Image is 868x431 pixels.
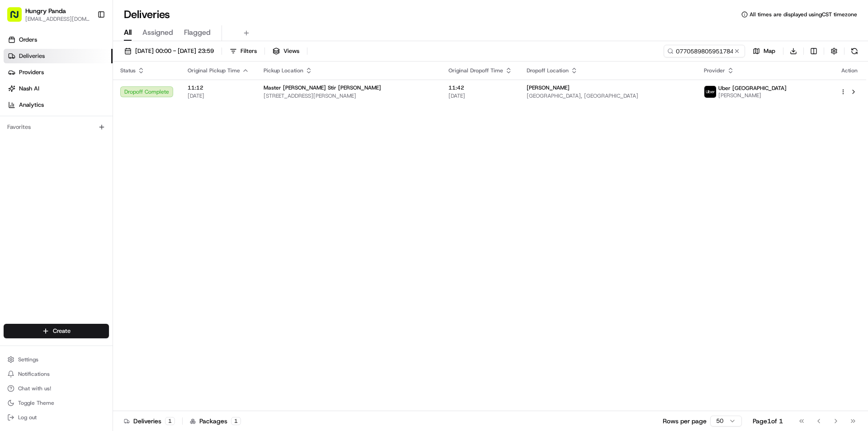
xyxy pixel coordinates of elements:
[124,417,175,426] div: Deliveries
[269,45,303,57] button: Views
[448,84,512,91] span: 11:42
[53,327,71,335] span: Create
[527,92,689,99] span: [GEOGRAPHIC_DATA], [GEOGRAPHIC_DATA]
[18,370,50,378] span: Notifications
[165,417,175,425] div: 1
[184,27,211,38] span: Flagged
[749,45,779,57] button: Map
[448,92,512,99] span: [DATE]
[120,45,218,57] button: [DATE] 00:00 - [DATE] 23:59
[264,67,303,74] span: Pickup Location
[190,417,241,426] div: Packages
[704,86,716,98] img: uber-new-logo.jpeg
[4,33,113,47] a: Orders
[19,85,39,93] span: Nash AI
[750,11,857,18] span: All times are displayed using CST timezone
[704,67,725,74] span: Provider
[19,68,44,76] span: Providers
[18,356,38,363] span: Settings
[4,120,109,134] div: Favorites
[25,6,66,15] button: Hungry Panda
[188,84,249,91] span: 11:12
[527,67,569,74] span: Dropoff Location
[283,47,299,55] span: Views
[18,414,37,421] span: Log out
[4,382,109,395] button: Chat with us!
[19,101,44,109] span: Analytics
[527,84,570,91] span: [PERSON_NAME]
[19,52,45,60] span: Deliveries
[4,368,109,380] button: Notifications
[124,7,170,22] h1: Deliveries
[226,45,261,57] button: Filters
[18,385,51,392] span: Chat with us!
[4,65,113,80] a: Providers
[4,81,113,96] a: Nash AI
[264,84,381,91] span: Master [PERSON_NAME] Stir [PERSON_NAME]
[4,4,94,25] button: Hungry Panda[EMAIL_ADDRESS][DOMAIN_NAME]
[264,92,434,99] span: [STREET_ADDRESS][PERSON_NAME]
[4,397,109,409] button: Toggle Theme
[241,47,257,55] span: Filters
[718,85,787,92] span: Uber [GEOGRAPHIC_DATA]
[4,98,113,112] a: Analytics
[664,45,745,57] input: Type to search
[231,417,241,425] div: 1
[4,411,109,424] button: Log out
[142,27,173,38] span: Assigned
[25,15,90,23] button: [EMAIL_ADDRESS][DOMAIN_NAME]
[848,45,861,57] button: Refresh
[663,417,707,426] p: Rows per page
[753,417,783,426] div: Page 1 of 1
[120,67,136,74] span: Status
[188,92,249,99] span: [DATE]
[4,353,109,366] button: Settings
[188,67,240,74] span: Original Pickup Time
[135,47,214,55] span: [DATE] 00:00 - [DATE] 23:59
[4,324,109,338] button: Create
[764,47,775,55] span: Map
[124,27,132,38] span: All
[840,67,859,74] div: Action
[18,399,54,407] span: Toggle Theme
[4,49,113,63] a: Deliveries
[448,67,503,74] span: Original Dropoff Time
[19,36,37,44] span: Orders
[718,92,787,99] span: [PERSON_NAME]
